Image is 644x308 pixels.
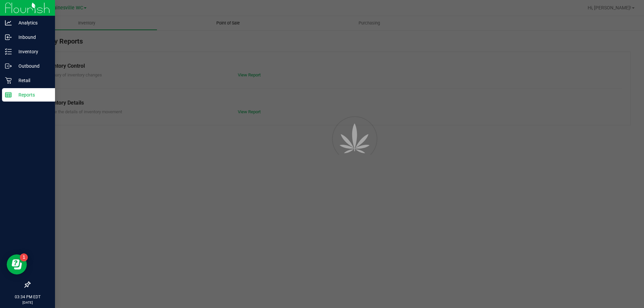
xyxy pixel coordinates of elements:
[12,91,52,99] p: Reports
[3,300,52,305] p: [DATE]
[5,19,12,26] inline-svg: Analytics
[5,91,12,98] inline-svg: Reports
[12,62,52,70] p: Outbound
[12,33,52,41] p: Inbound
[5,77,12,84] inline-svg: Retail
[7,254,27,274] iframe: Resource center
[20,253,28,261] iframe: Resource center unread badge
[3,294,52,300] p: 03:34 PM EDT
[5,34,12,41] inline-svg: Inbound
[12,48,52,56] p: Inventory
[5,63,12,69] inline-svg: Outbound
[12,76,52,84] p: Retail
[5,48,12,55] inline-svg: Inventory
[12,19,52,27] p: Analytics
